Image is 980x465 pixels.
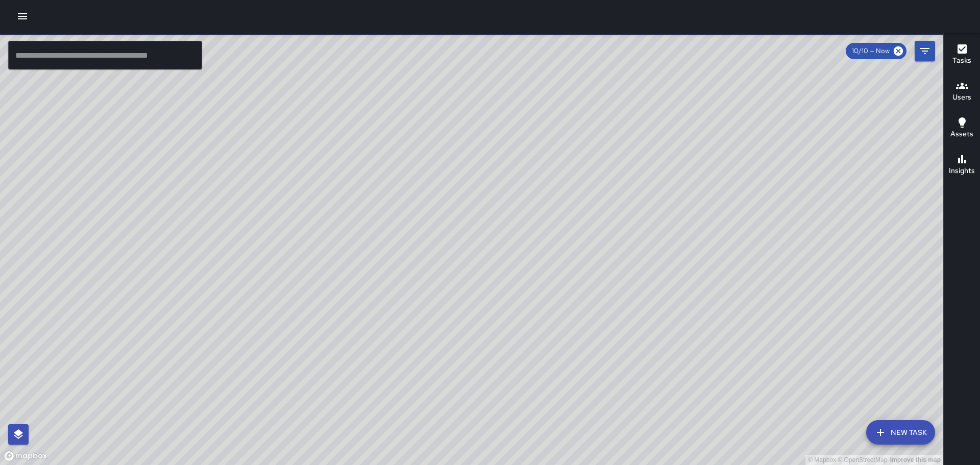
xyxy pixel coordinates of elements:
span: 10/10 — Now [846,46,896,56]
button: Users [944,74,980,110]
h6: Assets [950,129,973,140]
h6: Users [952,92,971,103]
h6: Tasks [952,55,971,66]
button: Insights [944,147,980,184]
button: Tasks [944,37,980,74]
button: New Task [866,420,935,445]
h6: Insights [949,165,975,177]
button: Assets [944,110,980,147]
button: Filters [915,41,935,61]
div: 10/10 — Now [846,43,906,59]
